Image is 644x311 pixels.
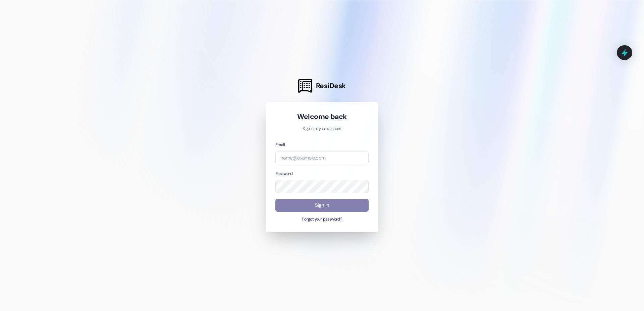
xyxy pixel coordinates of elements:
label: Email [275,142,285,147]
p: Sign in to your account [275,126,369,132]
input: name@example.com [275,151,369,164]
button: Sign In [275,199,369,212]
label: Password [275,171,292,176]
span: ResiDesk [316,81,346,90]
img: ResiDesk Logo [298,79,312,93]
h1: Welcome back [275,112,369,121]
button: Forgot your password? [275,216,369,223]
